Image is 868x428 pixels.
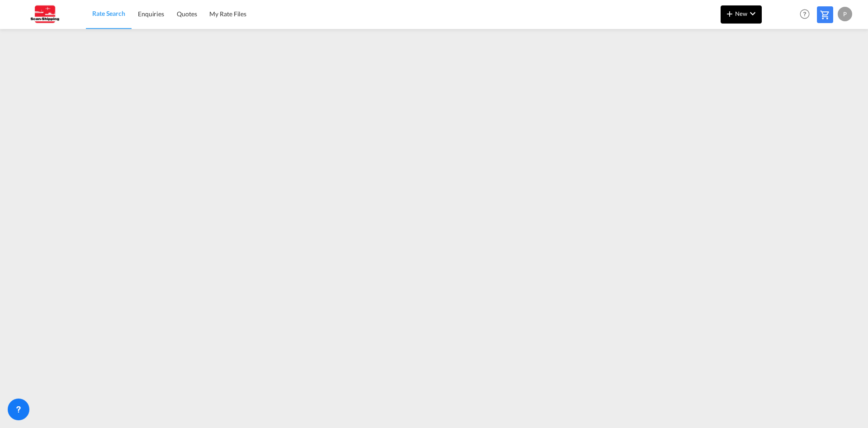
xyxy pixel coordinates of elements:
[724,10,758,17] span: New
[209,10,246,18] span: My Rate Files
[14,4,75,24] img: 123b615026f311ee80dabbd30bc9e10f.jpg
[797,6,817,23] div: Help
[797,6,812,22] span: Help
[92,10,125,17] span: Rate Search
[177,10,197,18] span: Quotes
[747,8,758,19] md-icon: icon-chevron-down
[838,7,852,21] div: P
[724,8,735,19] md-icon: icon-plus 400-fg
[138,10,164,18] span: Enquiries
[721,5,762,24] button: icon-plus 400-fgNewicon-chevron-down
